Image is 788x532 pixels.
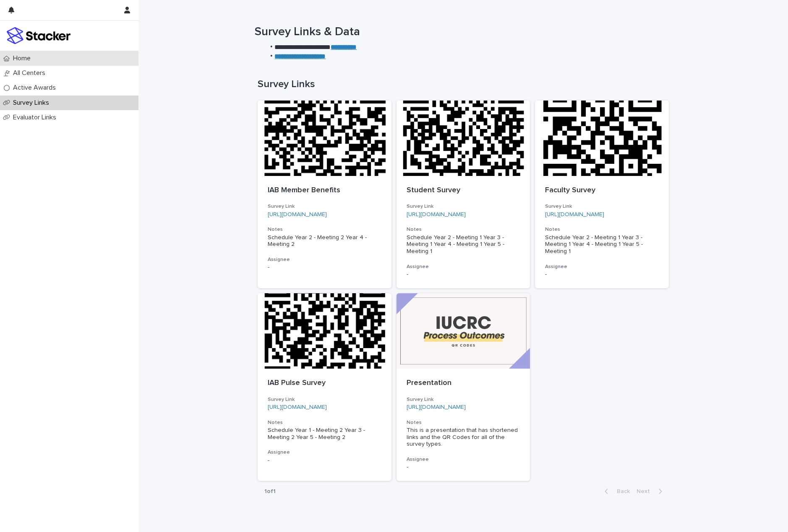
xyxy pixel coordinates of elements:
a: [URL][DOMAIN_NAME] [407,212,466,217]
a: IAB Member BenefitsSurvey Link[URL][DOMAIN_NAME]NotesSchedule Year 2 - Meeting 2 Year 4 - Meeting... [258,101,391,288]
h3: Assignee [268,449,381,456]
h3: Notes [268,419,381,426]
p: Home [10,54,37,62]
a: Student SurveySurvey Link[URL][DOMAIN_NAME]NotesSchedule Year 2 - Meeting 1 Year 3 - Meeting 1 Ye... [397,101,530,288]
a: [URL][DOMAIN_NAME] [268,404,327,410]
p: IAB Pulse Survey [268,379,381,388]
p: - [407,464,520,471]
a: [URL][DOMAIN_NAME] [268,212,327,217]
div: This is a presentation that has shortened links and the QR Codes for all of the survey types. [407,427,520,448]
h1: Survey Links & Data [255,25,666,39]
p: All Centers [10,69,52,77]
a: PresentationSurvey Link[URL][DOMAIN_NAME]NotesThis is a presentation that has shortened links and... [397,293,530,481]
h1: Survey Links [258,78,669,90]
a: [URL][DOMAIN_NAME] [407,404,466,410]
p: Evaluator Links [10,114,63,121]
h3: Assignee [407,263,520,270]
a: IAB Pulse SurveySurvey Link[URL][DOMAIN_NAME]NotesSchedule Year 1 - Meeting 2 Year 3 - Meeting 2 ... [258,293,391,481]
button: Back [598,488,633,495]
p: Survey Links [10,99,56,107]
p: - [268,264,381,271]
h3: Assignee [268,256,381,263]
div: Schedule Year 2 - Meeting 1 Year 3 - Meeting 1 Year 4 - Meeting 1 Year 5 - Meeting 1 [407,234,520,255]
h3: Notes [407,419,520,426]
h3: Survey Link [407,396,520,403]
h3: Survey Link [545,203,659,210]
div: Schedule Year 2 - Meeting 1 Year 3 - Meeting 1 Year 4 - Meeting 1 Year 5 - Meeting 1 [545,234,659,255]
h3: Assignee [407,456,520,463]
span: Back [612,488,630,494]
p: 1 of 1 [258,481,282,502]
p: Student Survey [407,186,520,195]
p: - [545,271,659,278]
div: Schedule Year 1 - Meeting 2 Year 3 - Meeting 2 Year 5 - Meeting 2 [268,427,381,441]
h3: Assignee [545,263,659,270]
p: Faculty Survey [545,186,659,195]
p: Active Awards [10,84,63,92]
p: Presentation [407,379,520,388]
h3: Survey Link [268,203,381,210]
img: stacker-logo-colour.png [7,27,70,44]
p: - [268,457,381,464]
h3: Notes [407,226,520,233]
p: IAB Member Benefits [268,186,381,195]
a: [URL][DOMAIN_NAME] [545,212,604,217]
button: Next [633,488,669,495]
div: Schedule Year 2 - Meeting 2 Year 4 - Meeting 2 [268,234,381,248]
p: - [407,271,520,278]
h3: Survey Link [268,396,381,403]
h3: Notes [545,226,659,233]
h3: Notes [268,226,381,233]
a: Faculty SurveySurvey Link[URL][DOMAIN_NAME]NotesSchedule Year 2 - Meeting 1 Year 3 - Meeting 1 Ye... [535,101,669,288]
span: Next [637,488,655,494]
h3: Survey Link [407,203,520,210]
